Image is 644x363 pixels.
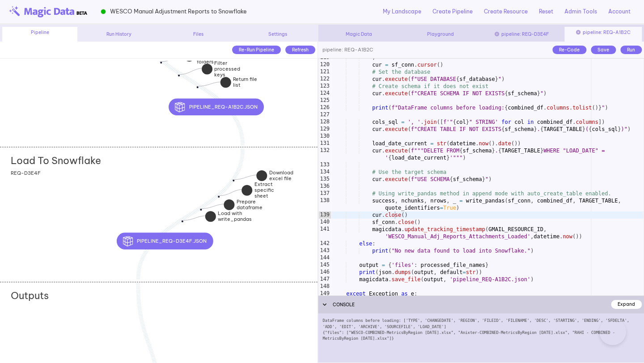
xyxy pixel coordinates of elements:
strong: Filter processed keys [214,60,240,78]
div: Download excel file [234,179,279,191]
span: Toggle code folding, rows 142 through 143 [330,240,335,247]
div: 126 [318,104,331,111]
div: Load with write_pandas [183,220,228,232]
div: 143 [318,247,331,254]
strong: Load with write_pandas [218,210,252,222]
span: CONSOLE [333,302,355,308]
div: 125 [318,97,331,104]
button: pipeline_REQ-A1B2C.json [169,98,263,115]
div: 141 [318,226,331,240]
div: pipeline: REQ-A1B2C [565,27,642,42]
strong: Prepare dataframe [237,198,263,211]
strong: Return file list [233,76,257,88]
div: 122 [318,76,331,83]
div: 147 [318,276,331,283]
div: Magic Data [320,31,397,38]
div: Run [620,46,642,54]
div: 133 [318,161,331,169]
div: pipeline_REQ-A1B2C.json [216,98,311,115]
span: WESCO Manual Adjustment Reports to Snowflake [110,7,247,16]
div: 124 [318,90,331,97]
button: pipeline_REQ-D3E4F.json [117,232,213,249]
div: 148 [318,283,331,290]
div: pipeline_REQ-D3E4F.json [165,232,261,249]
div: 120 [318,61,331,68]
a: Create Resource [484,8,528,16]
div: pipeline: REQ-A1B2C [318,42,373,59]
div: Re-Run Pipeline [232,46,281,54]
div: 134 [318,169,331,176]
div: 145 [318,262,331,269]
div: Identify target folders [162,61,207,79]
strong: Download excel file [269,169,293,181]
div: 132 [318,147,331,161]
div: Extract specific sheet [220,195,264,213]
div: Settings [241,31,315,38]
div: DataFrame columns before loading: ['TYPE', 'CHANGEDATE', 'REGION', 'FILEID', 'FILENAME', 'DESC', ... [318,313,644,363]
div: 128 [318,118,331,126]
div: 130 [318,133,331,140]
div: 149 [318,290,331,297]
div: 123 [318,83,331,90]
div: Playground [402,31,479,38]
a: Create Pipeline [432,8,473,16]
div: 131 [318,140,331,147]
div: Filter processed keys [179,74,224,92]
div: 140 [318,219,331,226]
img: beta-logo.png [9,6,87,17]
h2: Outputs [11,290,49,301]
div: pipeline: REQ-D3E4F [483,31,560,38]
div: 136 [318,183,331,190]
a: Admin Tools [564,8,597,16]
a: Account [608,8,631,16]
div: 127 [318,111,331,118]
div: 138 [318,197,331,211]
div: 137 [318,190,331,197]
strong: Extract specific sheet [254,181,274,199]
div: 142 [318,240,331,247]
div: 146 [318,269,331,276]
div: Re-Code [552,46,586,54]
div: 139 [318,211,331,219]
a: Reset [539,8,553,16]
span: Toggle code folding, rows 149 through 151 [330,290,335,297]
div: Refresh [285,46,315,54]
strong: Identify target folders [197,47,215,65]
div: Expand [611,300,642,308]
h2: Load To Snowflake [11,155,101,166]
iframe: Toggle Customer Support [599,318,626,345]
span: REQ-D3E4F [11,169,41,176]
div: 144 [318,254,331,262]
div: 129 [318,126,331,133]
div: Save [591,46,616,54]
a: My Landscape [383,8,421,16]
div: 135 [318,176,331,183]
div: Prepare dataframe [202,208,246,220]
div: Return file list [198,86,243,97]
div: Run History [82,31,157,38]
div: Files [161,31,236,38]
div: Pipeline [2,27,77,42]
div: 121 [318,68,331,76]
